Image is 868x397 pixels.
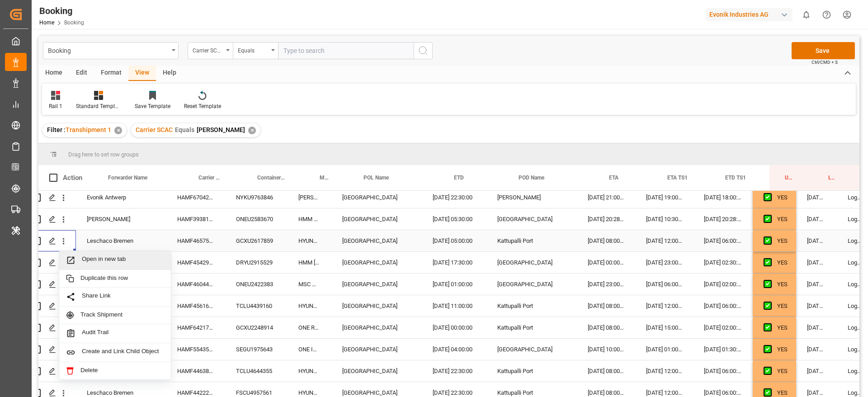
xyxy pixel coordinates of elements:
div: Kattupalli Port [486,295,577,317]
div: [DATE] 15:00:00 [635,317,693,338]
div: Save Template [135,102,170,110]
div: [DATE] 08:00:00 [577,360,635,382]
div: [DATE] 12:00:00 [635,295,693,317]
div: [DATE] 02:52:04 [796,317,837,338]
div: [DATE] 08:00:00 [577,230,635,251]
span: Forwarder Name [108,175,147,181]
div: ✕ [114,127,122,134]
div: ONEU2422383 [225,274,288,295]
span: Filter : [47,126,66,133]
span: ETD [454,175,464,181]
div: HAMF67042700 [166,187,225,208]
button: Save [792,42,855,59]
div: [GEOGRAPHIC_DATA] [331,295,422,317]
div: HYUNDAI TOKYO [288,295,331,317]
div: YES [777,296,788,317]
span: POD Name [519,175,544,181]
div: [DATE] 01:00:00 [422,274,486,295]
div: [DATE] 21:00:00 [577,187,635,208]
div: [DATE] 22:30:00 [422,360,486,382]
div: Edit [69,66,94,81]
div: YES [777,361,788,382]
div: Leschaco Bremen [76,230,166,251]
div: HAMF46044600 [166,274,225,295]
div: [DATE] 12:00:00 [635,360,693,382]
div: [DATE] 19:00:00 [635,187,693,208]
div: [PERSON_NAME] [76,208,166,230]
div: [GEOGRAPHIC_DATA] [486,274,577,295]
span: Update Last Opened By [785,175,794,181]
div: [DATE] 23:13:36 [796,360,837,382]
div: [DATE] 00:00:00 [577,252,635,273]
span: Carrier Booking No. [198,175,223,181]
div: MSC MELATILDE [288,274,331,295]
div: YES [777,187,788,208]
span: Main Vessel and Vessel Imo [320,175,329,181]
div: [DATE] 05:30:28 [796,295,837,317]
span: Equals [175,126,194,133]
div: YES [777,231,788,251]
div: NYKU9763846 [225,187,288,208]
span: [PERSON_NAME] [197,126,245,133]
div: [DATE] 06:00:00 [693,295,753,317]
div: [DATE] 05:30:00 [422,208,486,230]
div: [DATE] 23:00:00 [577,274,635,295]
span: POL Name [363,175,389,181]
div: HAMF55435300 [166,339,225,360]
div: Help [156,66,183,81]
div: YES [777,209,788,230]
div: Carrier SCAC [193,44,223,55]
div: Format [94,66,128,81]
span: Last Opened Date [828,175,835,181]
div: YES [777,317,788,338]
div: [DATE] 04:00:00 [422,339,486,360]
div: Booking [39,4,84,18]
div: [DATE] 23:00:00 [635,252,693,273]
div: Home [38,66,69,81]
div: HAMF39381500 [166,208,225,230]
div: HAMF44638600 [166,360,225,382]
button: Evonik Industries AG [706,6,796,23]
div: [PERSON_NAME] [486,187,577,208]
span: Carrier SCAC [136,126,173,133]
button: Help Center [816,5,837,25]
span: ETA TS1 [667,175,688,181]
div: ONE INSPIRATION [288,339,331,360]
div: [DATE] 06:00:00 [693,360,753,382]
div: HYUNDAI TOKYO [288,230,331,251]
div: YES [777,274,788,295]
div: [DATE] 18:00:00 [693,187,753,208]
div: [DATE] 06:00:00 [635,274,693,295]
div: HMM [GEOGRAPHIC_DATA] [288,252,331,273]
div: [GEOGRAPHIC_DATA] [331,274,422,295]
div: [GEOGRAPHIC_DATA] [331,360,422,382]
div: [GEOGRAPHIC_DATA] [486,208,577,230]
div: [DATE] 23:25:47 [796,339,837,360]
div: Evonik Industries AG [706,8,793,21]
div: HAMF45616300 [166,295,225,317]
div: [DATE] 02:30:00 [693,252,753,273]
div: [DATE] 01:30:00 [693,339,753,360]
div: [GEOGRAPHIC_DATA] [486,252,577,273]
button: open menu [43,42,179,59]
div: DRYU2915529 [225,252,288,273]
div: [PERSON_NAME] [288,187,331,208]
span: Ctrl/CMD + S [811,59,838,66]
div: [GEOGRAPHIC_DATA] [331,187,422,208]
div: [DATE] 02:00:00 [693,274,753,295]
div: [DATE] 05:40:53 [796,252,837,273]
div: ONE RECOMMENDATION [288,317,331,338]
div: [GEOGRAPHIC_DATA] [331,230,422,251]
div: ✕ [248,127,256,134]
div: Kattupalli Port [486,317,577,338]
span: Container No. [257,175,285,181]
div: TCLU4644355 [225,360,288,382]
div: [DATE] 06:32:15 [796,187,837,208]
div: GCXU2617859 [225,230,288,251]
div: Standard Templates [76,102,121,110]
div: [DATE] 17:30:00 [422,252,486,273]
span: ETA [609,175,618,181]
a: Home [39,19,54,26]
div: Equals [238,44,269,55]
div: [GEOGRAPHIC_DATA] [331,252,422,273]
